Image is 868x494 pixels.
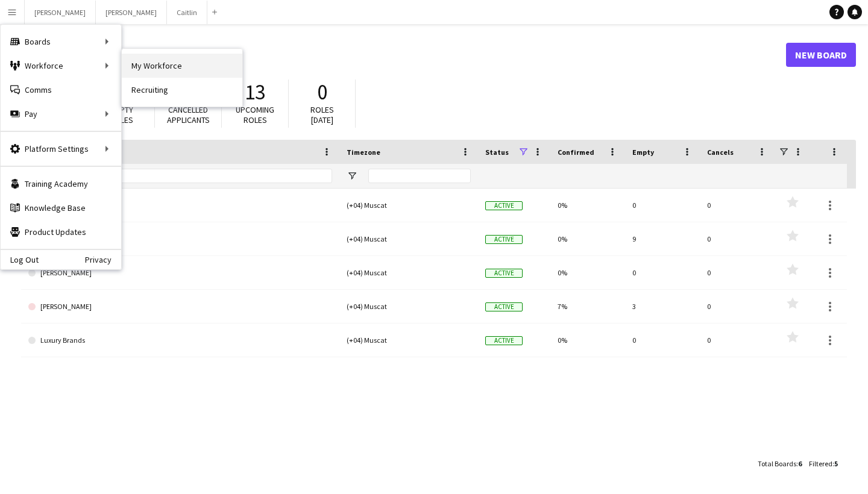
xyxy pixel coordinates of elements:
div: 0% [550,256,625,289]
button: Open Filter Menu [347,170,357,181]
div: 0% [550,222,625,255]
span: Active [485,235,523,244]
span: Roles [DATE] [310,104,334,125]
div: 0% [550,189,625,222]
input: Timezone Filter Input [368,169,471,183]
div: 3 [625,290,700,323]
a: My Workforce [122,54,242,78]
a: Comms [1,78,121,102]
div: Workforce [1,54,121,78]
button: [PERSON_NAME] [96,1,167,24]
a: [PERSON_NAME] [28,256,332,290]
div: 0 [700,189,775,222]
div: : [809,452,838,475]
a: Privacy [85,255,121,264]
a: Log Out [1,255,39,264]
div: 7% [550,290,625,323]
div: 0 [700,222,775,255]
div: (+04) Muscat [339,222,478,255]
div: 0 [700,324,775,357]
a: Training Academy [1,172,121,196]
input: Board name Filter Input [50,169,332,183]
div: Pay [1,102,121,126]
div: (+04) Muscat [339,324,478,357]
span: Active [485,302,523,311]
span: Cancelled applicants [167,104,210,125]
span: 13 [245,79,265,105]
button: Caitlin [167,1,207,24]
a: Caitlin [28,222,332,256]
span: Status [485,148,509,157]
div: (+04) Muscat [339,256,478,289]
a: Recruiting [122,78,242,102]
span: Active [485,201,523,210]
div: 0 [700,290,775,323]
button: [PERSON_NAME] [25,1,96,24]
span: Confirmed [558,148,594,157]
div: (+04) Muscat [339,290,478,323]
div: 0% [550,324,625,357]
span: Upcoming roles [236,104,274,125]
a: [PERSON_NAME] [28,290,332,324]
span: Empty [632,148,654,157]
span: 6 [798,459,802,468]
div: 0 [625,189,700,222]
span: Filtered [809,459,832,468]
a: New Board [786,43,856,67]
span: Active [485,336,523,345]
span: 0 [317,79,327,105]
span: Total Boards [758,459,796,468]
div: Boards [1,30,121,54]
span: Timezone [347,148,380,157]
div: 0 [625,324,700,357]
a: [PERSON_NAME] [28,189,332,222]
a: Product Updates [1,220,121,244]
span: Cancels [707,148,734,157]
div: 9 [625,222,700,255]
div: 0 [625,256,700,289]
div: (+04) Muscat [339,189,478,222]
div: : [758,452,802,475]
a: Knowledge Base [1,196,121,220]
span: Active [485,269,523,278]
span: 5 [834,459,838,468]
a: Luxury Brands [28,324,332,357]
div: 0 [700,256,775,289]
div: Platform Settings [1,137,121,161]
h1: Boards [21,46,786,64]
